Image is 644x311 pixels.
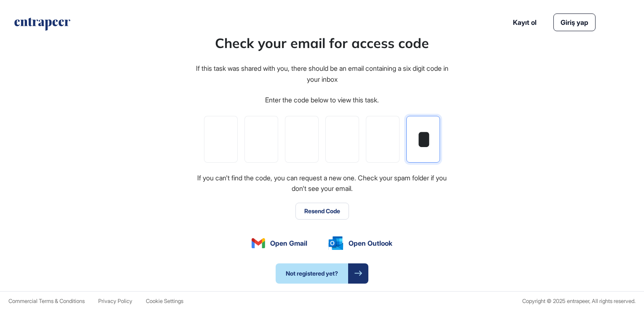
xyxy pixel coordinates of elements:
a: Commercial Terms & Conditions [8,298,85,304]
span: Not registered yet? [276,263,348,284]
div: Enter the code below to view this task. [265,95,379,106]
a: Kayıt ol [513,17,537,27]
span: Open Outlook [349,238,392,248]
a: Open Outlook [328,236,392,250]
a: entrapeer-logo [13,18,71,34]
a: Giriş yap [553,13,596,31]
div: If this task was shared with you, there should be an email containing a six digit code in your inbox [195,63,449,85]
a: Cookie Settings [146,298,183,304]
span: Open Gmail [270,238,307,248]
a: Open Gmail [252,238,307,248]
a: Not registered yet? [276,263,368,284]
a: Privacy Policy [98,298,132,304]
div: If you can't find the code, you can request a new one. Check your spam folder if you don't see yo... [195,173,449,194]
div: Copyright © 2025 entrapeer, All rights reserved. [522,298,636,304]
button: Resend Code [295,203,349,220]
